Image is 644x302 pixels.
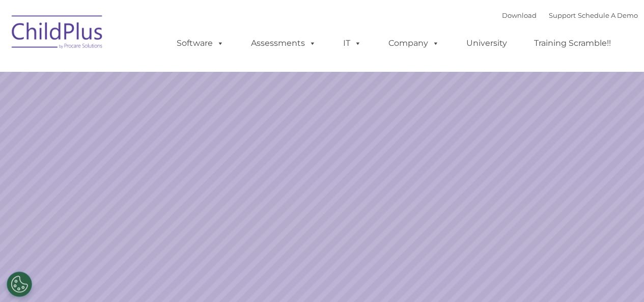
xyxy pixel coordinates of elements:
a: Company [378,33,450,53]
a: Training Scramble!! [524,33,621,53]
a: University [456,33,517,53]
a: IT [333,33,372,53]
img: ChildPlus by Procare Solutions [7,8,108,59]
font: | [502,11,638,19]
a: Software [166,33,234,53]
a: Support [549,11,576,19]
a: Assessments [241,33,326,53]
a: Download [502,11,537,19]
a: Schedule A Demo [578,11,638,19]
button: Cookies Settings [7,271,32,297]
